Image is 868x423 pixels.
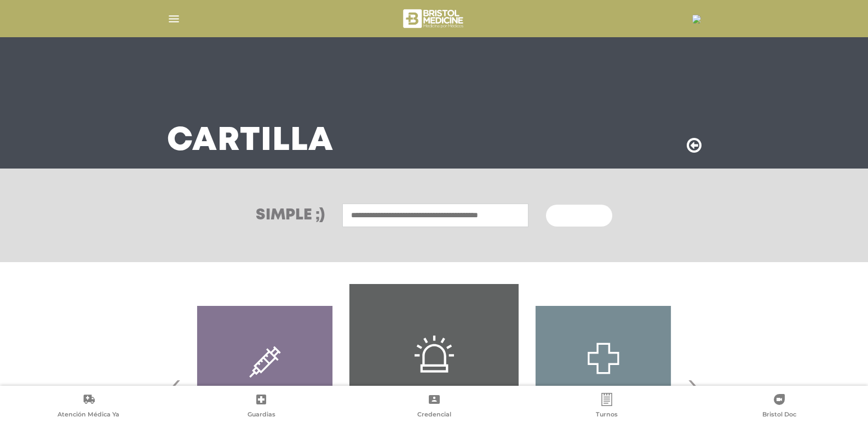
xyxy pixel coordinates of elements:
span: Next [685,364,706,423]
a: Bristol Doc [693,393,866,421]
img: bristol-medicine-blanco.png [401,5,467,32]
button: Buscar [546,205,612,227]
img: Cober_menu-lines-white.svg [167,12,181,26]
span: Buscar [559,212,591,220]
a: Turnos [520,393,693,421]
h3: Simple ;) [256,208,325,223]
h3: Cartilla [167,127,334,155]
span: Guardias [248,410,275,420]
a: Guardias [175,393,347,421]
a: Credencial [348,393,520,421]
a: Atención Médica Ya [2,393,175,421]
span: Turnos [596,410,618,420]
span: Atención Médica Ya [58,410,119,420]
span: Bristol Doc [762,410,796,420]
span: Credencial [417,410,451,420]
img: 22672 [692,15,701,24]
span: Previous [163,364,184,423]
